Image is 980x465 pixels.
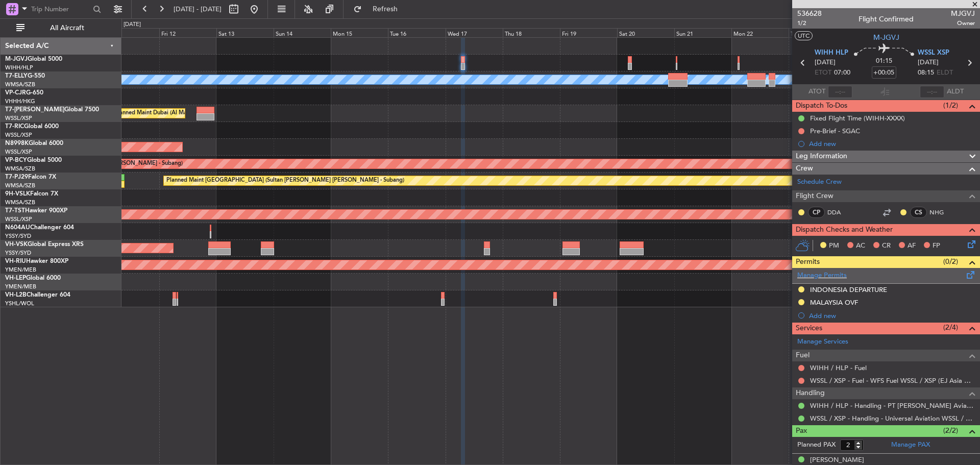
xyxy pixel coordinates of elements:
button: Refresh [349,1,410,17]
a: T7-[PERSON_NAME]Global 7500 [5,107,99,113]
div: Mon 22 [731,28,789,37]
div: Planned Maint [GEOGRAPHIC_DATA] (Sultan [PERSON_NAME] [PERSON_NAME] - Subang) [166,173,404,188]
div: Tue 16 [388,28,445,37]
div: MALAYSIA OVF [810,298,858,307]
div: Wed 17 [446,28,503,37]
a: YSSY/SYD [5,232,31,240]
span: 536628 [797,8,822,19]
span: VP-CJR [5,90,26,96]
span: T7-PJ29 [5,174,28,180]
span: AF [908,241,916,251]
a: T7-PJ29Falcon 7X [5,174,56,180]
span: 1/2 [797,19,822,28]
span: ALDT [947,87,964,97]
a: WIHH / HLP - Fuel [810,363,867,372]
span: ETOT [815,68,831,78]
a: VP-CJRG-650 [5,90,43,96]
input: --:-- [828,86,852,98]
span: VH-LEP [5,275,26,281]
span: (2/4) [943,322,958,333]
a: WSSL/XSP [5,114,32,122]
a: WIHH / HLP - Handling - PT [PERSON_NAME] Aviasi WIHH / HLP [810,401,975,410]
span: (2/2) [943,425,958,436]
span: T7-TST [5,208,25,214]
a: VH-RIUHawker 800XP [5,258,68,264]
span: Refresh [364,6,407,13]
span: 07:00 [834,68,850,78]
span: All Aircraft [27,25,108,32]
a: Schedule Crew [797,177,842,187]
div: CP [808,207,825,218]
span: N8998K [5,140,29,146]
a: N604AUChallenger 604 [5,225,74,231]
span: Handling [796,387,825,399]
a: Manage Permits [797,271,847,281]
span: ELDT [937,68,953,78]
div: Add new [809,139,975,148]
span: MJGVJ [951,8,975,19]
span: AC [856,241,865,251]
div: Planned Maint Dubai (Al Maktoum Intl) [114,106,215,121]
span: VP-BCY [5,157,27,163]
span: PM [829,241,839,251]
span: 01:15 [876,56,892,66]
a: WMSA/SZB [5,165,35,173]
a: WMSA/SZB [5,199,35,206]
a: WSSL/XSP [5,148,32,156]
a: VH-L2BChallenger 604 [5,292,70,298]
span: T7-ELLY [5,73,28,79]
span: (1/2) [943,100,958,111]
a: YSSY/SYD [5,249,31,257]
span: M-JGVJ [873,32,899,43]
div: Tue 23 [789,28,846,37]
button: All Aircraft [11,20,111,36]
div: Sat 20 [617,28,674,37]
a: Manage Services [797,337,848,347]
a: T7-ELLYG-550 [5,73,45,79]
a: YMEN/MEB [5,266,36,274]
a: VHHH/HKG [5,97,35,105]
span: 08:15 [918,68,934,78]
span: [DATE] [918,58,939,68]
a: WSSL/XSP [5,131,32,139]
span: Pax [796,425,807,437]
a: DDA [827,208,850,217]
button: UTC [795,31,813,40]
span: Flight Crew [796,190,834,202]
div: Fri 12 [159,28,216,37]
a: NHG [929,208,952,217]
span: Fuel [796,350,810,361]
span: T7-RIC [5,124,24,130]
div: Sun 21 [674,28,731,37]
a: YSHL/WOL [5,300,34,307]
div: INDONESIA DEPARTURE [810,285,887,294]
span: VH-L2B [5,292,27,298]
span: VH-RIU [5,258,26,264]
div: [DATE] [124,20,141,29]
div: Fixed Flight Time (WIHH-XXXX) [810,114,905,123]
a: WSSL / XSP - Handling - Universal Aviation WSSL / XSP [810,414,975,423]
span: ATOT [808,87,825,97]
label: Planned PAX [797,440,836,450]
span: [DATE] [815,58,836,68]
span: WSSL XSP [918,48,949,58]
div: Thu 18 [503,28,560,37]
span: N604AU [5,225,30,231]
span: FP [933,241,940,251]
div: CS [910,207,927,218]
span: [DATE] - [DATE] [174,5,222,14]
a: WSSL/XSP [5,215,32,223]
div: Thu 11 [102,28,159,37]
a: T7-RICGlobal 6000 [5,124,59,130]
a: M-JGVJGlobal 5000 [5,56,62,62]
span: 9H-VSLK [5,191,30,197]
a: WMSA/SZB [5,182,35,189]
span: Leg Information [796,151,847,162]
span: Dispatch Checks and Weather [796,224,893,236]
input: Trip Number [31,2,90,17]
span: Services [796,323,822,334]
span: VH-VSK [5,241,28,248]
div: Pre-Brief - SGAC [810,127,860,135]
a: YMEN/MEB [5,283,36,290]
a: VH-VSKGlobal Express XRS [5,241,84,248]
